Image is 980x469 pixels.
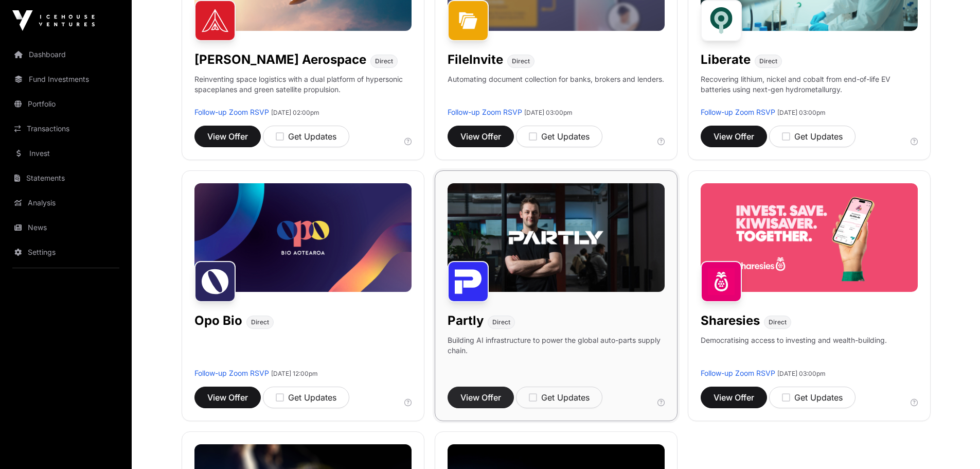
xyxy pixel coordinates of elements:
[448,51,503,68] h1: FileInvite
[276,130,336,143] div: Get Updates
[194,261,236,302] img: Opo Bio
[8,68,123,91] a: Fund Investments
[492,318,510,326] span: Direct
[701,183,918,292] img: Sharesies-Banner.jpg
[701,261,742,302] img: Sharesies
[782,130,843,143] div: Get Updates
[929,420,980,469] iframe: Chat Widget
[207,391,248,404] span: View Offer
[276,391,336,404] div: Get Updates
[777,109,826,116] span: [DATE] 03:00pm
[8,192,123,214] a: Analysis
[769,318,787,326] span: Direct
[759,57,777,65] span: Direct
[8,142,123,165] a: Invest
[701,335,887,368] p: Democratising access to investing and wealth-building.
[524,109,573,116] span: [DATE] 03:00pm
[448,108,522,116] a: Follow-up Zoom RSVP
[516,387,602,408] button: Get Updates
[512,57,530,65] span: Direct
[194,74,412,107] p: Reinventing space logistics with a dual platform of hypersonic spaceplanes and green satellite pr...
[251,318,269,326] span: Direct
[769,387,856,408] button: Get Updates
[701,387,767,408] button: View Offer
[701,126,767,147] button: View Offer
[194,51,366,68] h1: [PERSON_NAME] Aerospace
[516,126,602,147] button: Get Updates
[271,109,319,116] span: [DATE] 02:00pm
[12,10,95,31] img: Icehouse Ventures Logo
[529,391,590,404] div: Get Updates
[8,167,123,189] a: Statements
[8,93,123,115] a: Portfolio
[263,126,349,147] button: Get Updates
[8,241,123,264] a: Settings
[194,183,412,292] img: Opo-Bio-Banner.jpg
[769,126,856,147] button: Get Updates
[8,117,123,140] a: Transactions
[701,74,918,107] p: Recovering lithium, nickel and cobalt from end-of-life EV batteries using next-gen hydrometallurgy.
[448,312,484,329] h1: Partly
[375,57,393,65] span: Direct
[701,312,760,329] h1: Sharesies
[460,130,501,143] span: View Offer
[194,126,261,147] button: View Offer
[701,369,775,377] a: Follow-up Zoom RSVP
[714,130,754,143] span: View Offer
[194,369,269,377] a: Follow-up Zoom RSVP
[448,74,664,107] p: Automating document collection for banks, brokers and lenders.
[448,183,665,292] img: Partly-Banner.jpg
[194,312,242,329] h1: Opo Bio
[701,51,751,68] h1: Liberate
[263,387,349,408] button: Get Updates
[529,130,590,143] div: Get Updates
[448,387,514,408] button: View Offer
[701,108,775,116] a: Follow-up Zoom RSVP
[777,370,826,377] span: [DATE] 03:00pm
[8,216,123,239] a: News
[448,261,489,302] img: Partly
[460,391,501,404] span: View Offer
[448,335,665,368] p: Building AI infrastructure to power the global auto-parts supply chain.
[448,126,514,147] button: View Offer
[207,130,248,143] span: View Offer
[8,43,123,66] a: Dashboard
[271,370,318,377] span: [DATE] 12:00pm
[194,387,261,408] button: View Offer
[782,391,843,404] div: Get Updates
[194,108,269,116] a: Follow-up Zoom RSVP
[714,391,754,404] span: View Offer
